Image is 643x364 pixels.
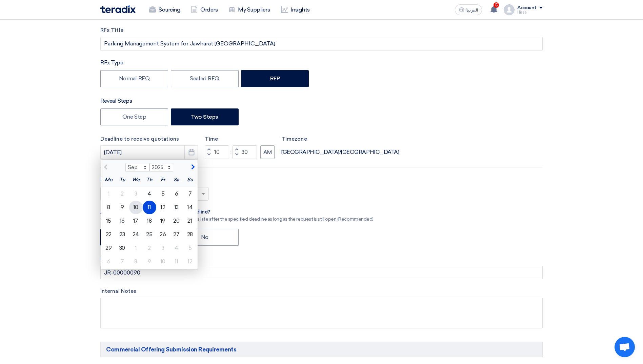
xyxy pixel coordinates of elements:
[171,70,239,87] label: Sealed RFQ
[281,135,399,143] label: Timezone
[156,201,170,214] div: 12
[170,187,183,201] div: 6
[129,241,143,255] div: 1
[102,187,116,201] div: 1
[116,187,129,201] div: 2
[100,176,141,184] label: Request Priority
[276,2,315,17] a: Insights
[102,214,116,228] div: 15
[129,187,143,201] div: 3
[170,241,183,255] div: 4
[129,255,143,268] div: 8
[100,135,198,143] label: Deadline to receive quotations
[143,214,156,228] div: 18
[100,216,374,223] div: Give a chance to suppliers to submit their offers late after the specified deadline as long as th...
[183,173,197,187] div: Su
[205,145,229,159] input: Hours
[171,229,239,246] label: No
[143,228,156,241] div: 25
[100,342,543,357] h5: Commercial Offering Submission Requirements
[129,214,143,228] div: 17
[183,214,197,228] div: 21
[129,201,143,214] div: 10
[100,266,543,279] input: Add your internal PR# ex. (1234, 3444, 4344)(Optional)
[100,5,136,13] img: Teradix logo
[183,187,197,201] div: 7
[171,108,239,125] label: Two Steps
[100,209,374,216] div: ِAllow receiving quotations after this deadline?
[517,11,543,14] div: Hissa
[156,214,170,228] div: 19
[143,255,156,268] div: 9
[116,241,129,255] div: 30
[100,229,168,246] label: Yes
[143,187,156,201] div: 4
[170,214,183,228] div: 20
[156,228,170,241] div: 26
[223,2,275,17] a: My Suppliers
[183,241,197,255] div: 5
[100,145,198,159] input: yyyy-mm-dd
[229,148,233,156] div: :
[183,255,197,268] div: 12
[129,228,143,241] div: 24
[183,201,197,214] div: 14
[494,2,499,8] span: 5
[183,228,197,241] div: 28
[156,241,170,255] div: 3
[102,255,116,268] div: 6
[116,228,129,241] div: 23
[260,145,275,159] button: AM
[455,4,482,15] button: العربية
[116,255,129,268] div: 7
[116,201,129,214] div: 9
[100,287,543,295] label: Internal Notes
[100,59,543,67] div: RFx Type
[185,2,223,17] a: Orders
[102,173,116,187] div: Mo
[170,173,183,187] div: Sa
[102,241,116,255] div: 29
[517,5,537,11] div: Account
[466,8,478,13] span: العربية
[102,201,116,214] div: 8
[100,26,543,34] label: RFx Title
[143,173,156,187] div: Th
[143,241,156,255] div: 2
[100,97,543,105] div: Reveal Steps
[102,228,116,241] div: 22
[170,228,183,241] div: 27
[233,145,257,159] input: Minutes
[116,173,129,187] div: Tu
[281,148,399,156] div: [GEOGRAPHIC_DATA]/[GEOGRAPHIC_DATA]
[170,201,183,214] div: 13
[504,4,515,15] img: profile_test.png
[100,70,168,87] label: Normal RFQ
[156,187,170,201] div: 5
[156,255,170,268] div: 10
[156,173,170,187] div: Fr
[129,173,143,187] div: We
[143,201,156,214] div: 11
[116,214,129,228] div: 16
[170,255,183,268] div: 11
[205,135,275,143] label: Time
[100,108,168,125] label: One Step
[615,337,635,357] a: Open chat
[100,256,543,263] label: Purchase Request Number (PR#)
[144,2,185,17] a: Sourcing
[241,70,309,87] label: RFP
[100,37,543,50] input: e.g. New ERP System, Server Visualization Project...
